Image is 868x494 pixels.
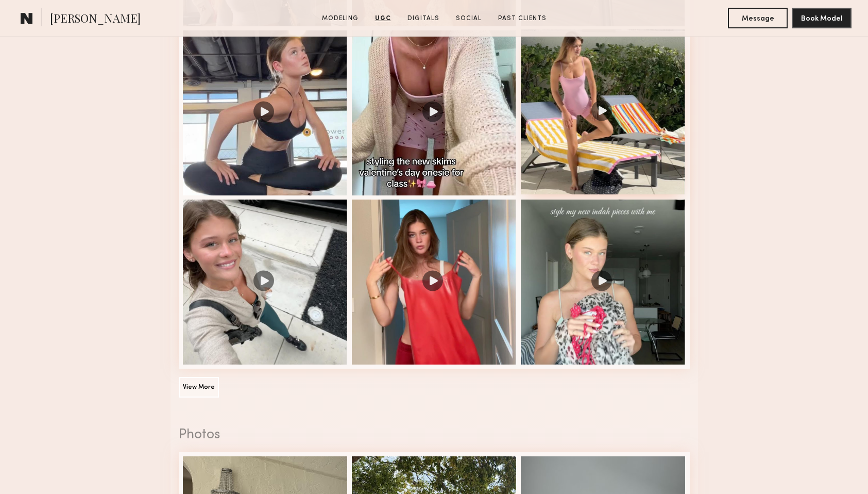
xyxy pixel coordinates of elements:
a: Book Model [792,13,852,22]
button: Message [728,8,788,28]
a: Digitals [403,14,444,23]
button: Book Model [792,8,852,28]
a: Past Clients [494,14,551,23]
a: UGC [371,14,395,23]
button: View More [179,377,219,398]
div: Photos [179,429,690,442]
a: Social [452,14,486,23]
a: Modeling [318,14,363,23]
span: [PERSON_NAME] [50,10,141,28]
